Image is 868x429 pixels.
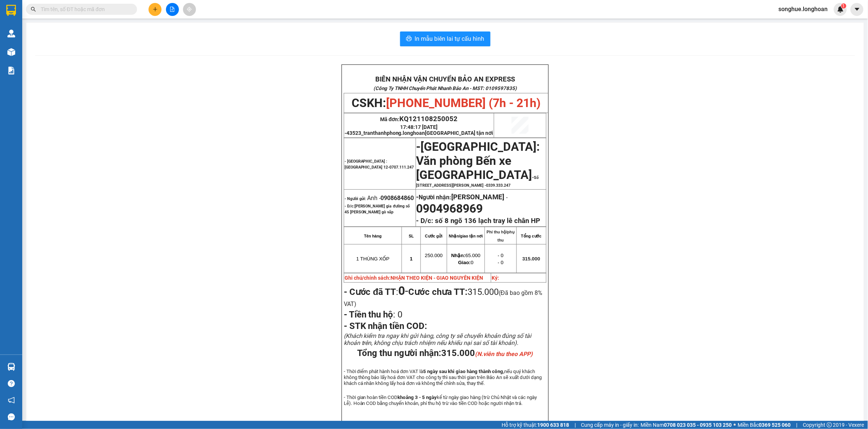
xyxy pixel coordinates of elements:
[416,175,539,188] span: Số [STREET_ADDRESS][PERSON_NAME] -
[423,369,505,374] strong: 5 ngày sau khi giao hàng thành công,
[398,284,408,298] span: -
[759,422,791,428] strong: 0369 525 060
[6,5,16,16] img: logo-vxr
[344,309,393,320] strong: - Tiền thu hộ
[415,34,485,43] span: In mẫu biên lai tự cấu hình
[352,96,541,110] span: CSKH:
[8,413,15,420] span: message
[451,253,480,258] span: 65.000
[419,194,505,201] span: Người nhận:
[344,287,396,297] strong: - Cước đã TT
[345,159,414,170] span: - [GEOGRAPHIC_DATA] : [GEOGRAPHIC_DATA] 12-
[416,193,505,201] strong: -
[344,309,403,320] span: :
[7,48,15,56] img: warehouse-icon
[391,275,483,281] span: NHẬN THEO KIỆN - GIAO NGUYÊN KIỆN
[837,6,844,13] img: icon-new-feature
[458,260,473,265] span: 0
[8,397,15,404] span: notification
[408,287,468,297] strong: Cước chưa TT:
[380,116,458,122] span: Mã đơn:
[398,284,405,298] strong: 0
[425,130,493,136] span: [GEOGRAPHIC_DATA] tận nơi
[441,348,533,358] span: 315.000
[344,395,537,406] span: - Thời gian hoàn tiền COD kể từ ngày giao hàng (trừ Chủ Nhật và các ngày Lễ). Hoàn COD bằng chuyể...
[344,287,409,297] span: :
[170,7,175,12] span: file-add
[416,140,540,182] span: [GEOGRAPHIC_DATA]: Văn phòng Bến xe [GEOGRAPHIC_DATA]
[492,275,499,281] strong: Ký:
[375,75,515,83] strong: BIÊN NHẬN VẬN CHUYỂN BẢO AN EXPRESS
[498,253,504,258] span: - 0
[153,7,158,12] span: plus
[8,380,15,387] span: question-circle
[356,256,390,262] span: 1 THÙNG XỐP
[7,67,15,74] img: solution-icon
[345,204,410,214] span: [PERSON_NAME] gia đường số 45 [PERSON_NAME] gò vấp
[502,421,569,429] span: Hỗ trợ kỹ thuật:
[641,421,732,429] span: Miền Nam
[386,96,541,110] span: [PHONE_NUMBER] (7h - 21h)
[31,7,36,12] span: search
[537,422,569,428] strong: 1900 633 818
[521,234,542,238] strong: Tổng cước
[357,348,533,358] span: Tổng thu người nhận:
[368,194,414,202] span: Anh -
[581,421,639,429] span: Cung cấp máy in - giấy in:
[797,421,798,429] span: |
[400,31,490,46] button: printerIn mẫu biên lai tự cấu hình
[183,3,196,16] button: aim
[851,3,864,16] button: caret-down
[410,256,413,262] span: 1
[381,194,414,202] span: 0908684860
[409,234,414,238] strong: SL
[166,3,179,16] button: file-add
[416,217,433,225] strong: - D/c:
[396,309,403,320] span: 0
[452,193,505,201] span: [PERSON_NAME]
[7,363,15,371] img: warehouse-icon
[425,234,442,238] strong: Cước gửi
[364,234,382,238] strong: Tên hàng
[416,146,540,188] span: -
[458,260,471,265] strong: Giao:
[400,115,458,123] span: KQ121108250052
[416,140,421,154] span: -
[345,275,483,281] strong: Ghi chú/chính sách:
[487,230,515,242] strong: Phí thu hộ/phụ thu
[406,36,412,43] span: printer
[390,165,414,170] span: 0707.111.247
[345,196,366,201] strong: - Người gửi:
[435,217,541,225] strong: số 8 ngõ 136 lạch tray lê chân HP
[416,202,483,216] span: 0904968969
[449,234,483,238] strong: Nhận/giao tận nơi
[398,395,437,400] strong: khoảng 3 - 5 ngày
[345,124,493,136] span: 17:48:17 [DATE] -
[486,183,511,188] span: 0339.333.247
[344,332,532,346] span: (Khách kiểm tra ngay khi gửi hàng, công ty sẽ chuyển khoản đúng số tài khoản trên, không chịu trá...
[187,7,192,12] span: aim
[498,260,504,265] span: - 0
[575,421,576,429] span: |
[773,4,834,14] span: songhue.longhoan
[346,130,493,136] span: 43523_tranthanhphong.longhoan
[373,86,517,91] strong: (Công Ty TNHH Chuyển Phát Nhanh Bảo An - MST: 0109597835)
[854,6,861,13] span: caret-down
[344,369,542,386] span: - Thời điểm phát hành hoá đơn VAT là nếu quý khách không thông báo lấy hoá đơn VAT cho công ty th...
[344,321,428,331] span: - STK nhận tiền COD:
[451,253,465,258] strong: Nhận:
[734,423,736,426] span: ⚪️
[664,422,732,428] strong: 0708 023 035 - 0935 103 250
[7,30,15,37] img: warehouse-icon
[505,194,508,201] span: -
[827,422,832,428] span: copyright
[841,3,847,9] sup: 1
[149,3,162,16] button: plus
[475,350,533,357] em: (N.viên thu theo APP)
[425,253,443,258] span: 250.000
[522,256,540,262] span: 315.000
[41,5,128,13] input: Tìm tên, số ĐT hoặc mã đơn
[345,204,410,214] strong: - D/c:
[842,3,845,9] span: 1
[738,421,791,429] span: Miền Bắc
